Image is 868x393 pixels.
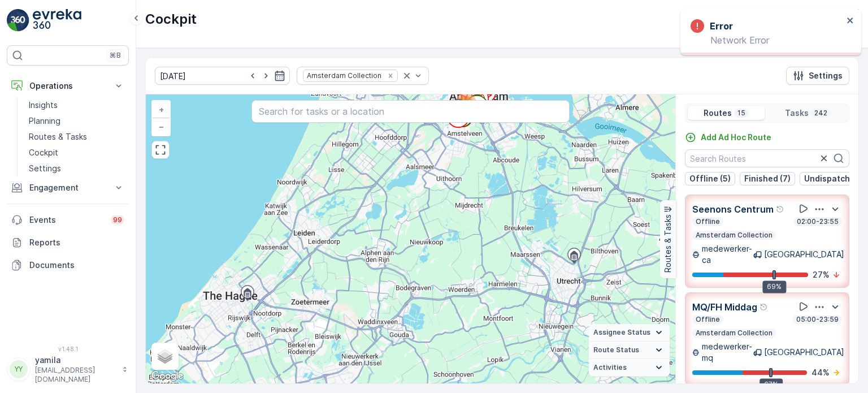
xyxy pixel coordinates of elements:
[593,363,627,372] span: Activities
[695,315,721,324] p: Offline
[29,131,87,142] p: Routes & Tasks
[744,173,791,184] p: Finished (7)
[813,109,828,118] p: 242
[159,122,164,131] span: −
[149,369,186,383] img: Google
[10,360,28,378] div: YY
[685,149,849,167] input: Search Routes
[759,378,783,391] div: 67%
[24,145,129,161] a: Cockpit
[29,182,106,193] p: Engagement
[776,205,785,214] div: Help Tooltip Icon
[29,100,58,111] p: Insights
[149,369,186,383] a: Open this area in Google Maps (opens a new window)
[704,107,732,119] p: Routes
[736,109,747,118] p: 15
[251,100,569,123] input: Search for tasks or a location
[7,209,129,231] a: Events99
[762,280,786,293] div: 69%
[740,172,795,185] button: Finished (7)
[764,347,844,358] p: [GEOGRAPHIC_DATA]
[796,217,840,226] p: 02:00-23:55
[110,51,121,60] p: ⌘B
[29,214,104,226] p: Events
[7,355,129,384] button: YYyamila[EMAIL_ADDRESS][DOMAIN_NAME]
[7,231,129,254] a: Reports
[29,147,58,158] p: Cockpit
[695,231,774,240] p: Amsterdam Collection
[809,70,843,81] p: Settings
[113,215,122,224] p: 99
[795,315,840,324] p: 05:00-23:59
[155,67,290,85] input: dd/mm/yyyy
[589,359,670,377] summary: Activities
[7,9,29,32] img: logo
[153,118,170,135] a: Zoom Out
[7,254,129,277] a: Documents
[692,300,757,314] p: MQ/FH Middag
[29,237,124,248] p: Reports
[33,9,81,32] img: logo_light-DOdMpM7g.png
[702,243,753,266] p: medewerker-ca
[7,346,129,352] span: v 1.48.1
[759,303,769,312] div: Help Tooltip Icon
[764,249,844,260] p: [GEOGRAPHIC_DATA]
[35,366,116,384] p: [EMAIL_ADDRESS][DOMAIN_NAME]
[710,19,733,33] h3: Error
[7,176,129,199] button: Engagement
[24,113,129,129] a: Planning
[813,269,830,280] p: 27 %
[662,214,674,273] p: Routes & Tasks
[695,329,774,338] p: Amsterdam Collection
[589,342,670,359] summary: Route Status
[691,35,843,45] p: Network Error
[589,324,670,342] summary: Assignee Status
[786,67,849,85] button: Settings
[847,16,854,27] button: close
[24,97,129,113] a: Insights
[29,260,124,271] p: Documents
[29,115,60,127] p: Planning
[153,101,170,118] a: Zoom In
[24,129,129,145] a: Routes & Tasks
[159,105,164,114] span: +
[692,202,774,216] p: Seenons Centrum
[29,80,106,92] p: Operations
[29,163,61,174] p: Settings
[702,341,753,364] p: medewerker-mq
[785,107,809,119] p: Tasks
[303,70,383,81] div: Amsterdam Collection
[153,344,177,369] a: Layers
[685,172,735,185] button: Offline (5)
[384,71,397,80] div: Remove Amsterdam Collection
[35,355,116,366] p: yamila
[685,132,771,143] a: Add Ad Hoc Route
[593,328,650,337] span: Assignee Status
[7,75,129,97] button: Operations
[24,161,129,176] a: Settings
[701,132,771,143] p: Add Ad Hoc Route
[593,346,639,355] span: Route Status
[811,367,830,378] p: 44 %
[695,217,721,226] p: Offline
[145,10,197,28] p: Cockpit
[689,173,731,184] p: Offline (5)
